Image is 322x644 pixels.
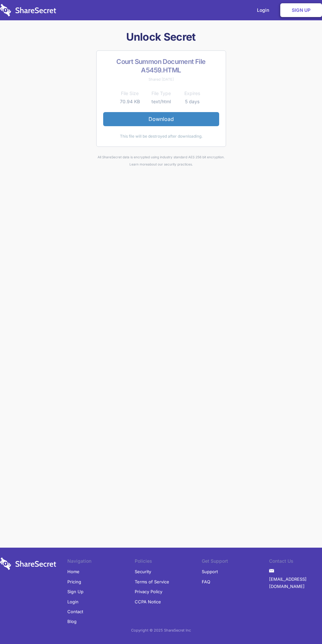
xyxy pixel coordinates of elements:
[202,567,218,576] a: Support
[67,577,81,587] a: Pricing
[114,98,146,106] td: 70.94 KB
[135,567,151,576] a: Security
[67,597,79,607] a: Login
[103,133,219,140] div: This file will be destroyed after downloading.
[67,616,77,626] a: Blog
[177,98,208,106] td: 5 days
[146,98,177,106] td: text/html
[67,557,135,567] li: Navigation
[177,89,208,97] th: Expires
[135,587,162,596] a: Privacy Policy
[135,557,202,567] li: Policies
[129,162,148,166] a: Learn more
[103,76,219,83] div: Shared [DATE]
[146,89,177,97] th: File Type
[67,607,83,616] a: Contact
[202,577,210,587] a: FAQ
[103,57,219,74] h2: Court Summon Document File A5459.HTML
[135,577,169,587] a: Terms of Service
[202,557,269,567] li: Get Support
[114,89,146,97] th: File Size
[135,597,161,607] a: CCPA Notice
[35,30,287,44] h1: Unlock Secret
[280,3,322,17] a: Sign Up
[35,153,287,168] div: All ShareSecret data is encrypted using industry standard AES 256 bit encryption. about our secur...
[67,587,83,596] a: Sign Up
[103,112,219,126] a: Download
[67,567,80,576] a: Home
